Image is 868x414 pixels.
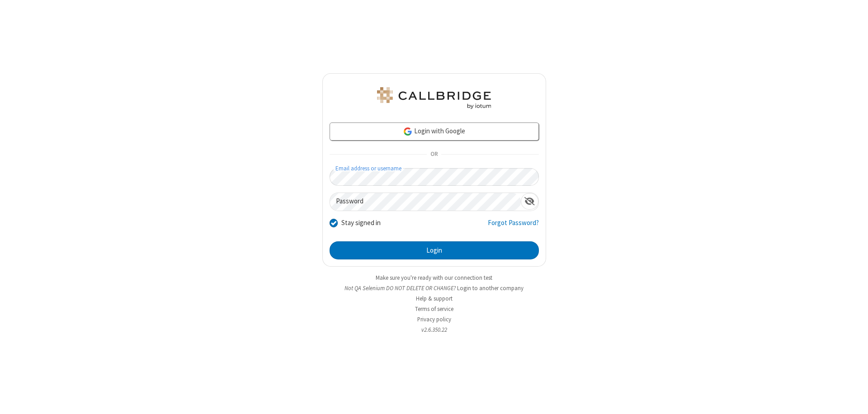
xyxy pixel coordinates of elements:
input: Email address or username [330,168,539,186]
a: Help & support [416,295,453,302]
a: Terms of service [415,305,453,313]
input: Password [330,193,521,211]
li: Not QA Selenium DO NOT DELETE OR CHANGE? [322,284,546,292]
img: QA Selenium DO NOT DELETE OR CHANGE [375,87,493,109]
a: Login with Google [330,122,539,141]
iframe: Chat [845,390,861,408]
label: Stay signed in [341,218,381,228]
button: Login to another company [457,284,524,292]
a: Forgot Password? [488,218,539,235]
a: Privacy policy [417,315,451,323]
img: google-icon.png [403,127,413,136]
span: OR [427,148,441,161]
div: Show password [521,193,538,210]
button: Login [330,241,539,259]
a: Make sure you're ready with our connection test [376,274,492,282]
li: v2.6.350.22 [322,325,546,334]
